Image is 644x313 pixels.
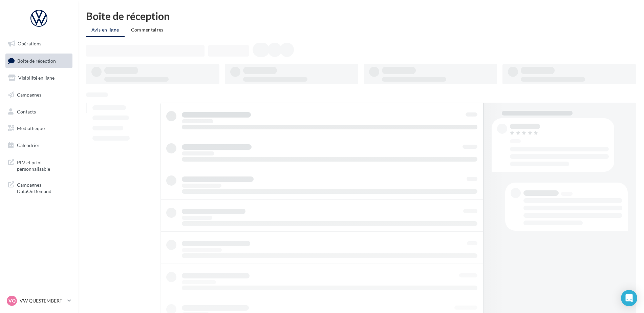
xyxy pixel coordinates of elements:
a: Visibilité en ligne [4,71,74,85]
span: Commentaires [131,27,164,33]
span: Calendrier [17,142,40,148]
a: VQ VW QUESTEMBERT [5,294,72,307]
a: Médiathèque [4,121,74,135]
span: PLV et print personnalisable [17,158,70,172]
a: PLV et print personnalisable [4,155,74,175]
span: Contacts [17,108,36,114]
span: Opérations [18,41,41,46]
div: Open Intercom Messenger [621,290,637,306]
p: VW QUESTEMBERT [20,297,65,304]
a: Campagnes DataOnDemand [4,178,74,197]
span: VQ [8,297,16,304]
span: Campagnes [17,92,41,98]
a: Opérations [4,37,74,51]
a: Boîte de réception [4,54,74,68]
span: Visibilité en ligne [18,75,55,81]
div: Boîte de réception [86,11,636,21]
span: Boîte de réception [17,58,56,63]
a: Contacts [4,105,74,119]
a: Calendrier [4,138,74,152]
span: Médiathèque [17,125,45,131]
a: Campagnes [4,88,74,102]
span: Campagnes DataOnDemand [17,180,70,195]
